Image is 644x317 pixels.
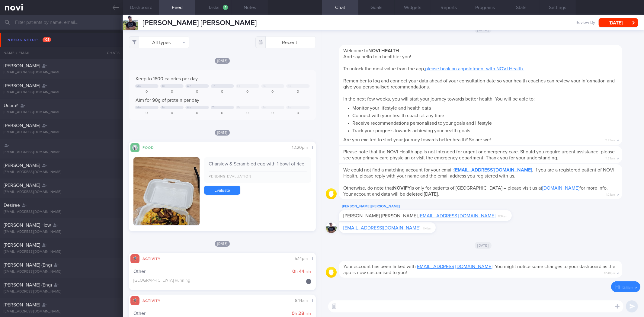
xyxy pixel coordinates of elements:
span: [PERSON_NAME] How [4,223,51,228]
span: Aim for 90g of protein per day [136,98,199,103]
button: [DATE] [599,18,638,27]
a: [DOMAIN_NAME] [543,186,580,191]
li: Connect with your health coach at any time [352,111,618,119]
strong: NOVI HEALTH [368,48,399,53]
span: [PERSON_NAME] [4,243,40,248]
div: 0 [185,90,209,94]
span: Welcome to [343,48,399,53]
div: 0 [236,111,259,116]
div: [EMAIL_ADDRESS][DOMAIN_NAME] [4,290,119,294]
span: [PERSON_NAME] [4,63,40,68]
span: [PERSON_NAME] [4,163,40,168]
a: [EMAIL_ADDRESS][DOMAIN_NAME] [419,213,496,218]
span: 11:23am [605,155,615,161]
strong: 28 [299,311,305,316]
div: 0 [160,111,184,116]
div: 0 [185,111,209,116]
div: 0 [261,90,284,94]
span: And say hello to a healthier you! [343,54,411,59]
div: 0 [236,90,259,94]
div: 0 [211,90,234,94]
strong: 0 [292,311,295,316]
div: Pending evaluation [209,175,306,179]
span: 11:41am [423,225,431,231]
a: Evaluate [204,186,240,195]
div: [EMAIL_ADDRESS][DOMAIN_NAME] [4,190,119,194]
div: Su [288,106,291,109]
img: Charsiew & Scrambled egg with 1 bowl of rice [133,157,200,275]
span: [PERSON_NAME] (Eng) [4,283,52,287]
li: Receive recommendations personalised to your goals and lifestyle [352,119,618,126]
div: 0 [261,111,284,116]
div: 1 [223,5,228,10]
div: We [187,106,191,109]
span: 5:14pm [295,257,308,261]
div: Mo [136,106,141,109]
small: min [305,312,311,316]
span: Keep to 1600 calories per day [136,76,198,81]
div: Fr [237,85,240,88]
span: [DATE] [215,130,230,136]
div: Fr [237,106,240,109]
div: Chats [99,47,123,59]
a: [EMAIL_ADDRESS][DOMAIN_NAME] [454,168,532,172]
div: Charsiew & Scrambled egg with 1 bowl of rice [209,161,306,171]
span: 11:23am [605,191,615,197]
strong: 44 [299,269,305,274]
span: [PERSON_NAME] [4,183,40,188]
div: [EMAIL_ADDRESS][DOMAIN_NAME] [4,210,119,214]
div: [EMAIL_ADDRESS][DOMAIN_NAME] [4,70,119,75]
div: Tu [162,85,165,88]
div: Su [288,85,291,88]
div: 0 [286,90,309,94]
li: Monitor your lifestyle and health data [352,104,618,111]
span: Please note that the NOVI Health app is not intended for urgent or emergency care. Should you req... [343,149,615,160]
div: [EMAIL_ADDRESS][DOMAIN_NAME] [4,230,119,234]
div: 0 [160,90,184,94]
span: Hi [615,285,620,290]
div: [EMAIL_ADDRESS][DOMAIN_NAME] [4,110,119,115]
div: Th [212,106,216,109]
span: 12:40pm [604,270,615,275]
div: Food [139,145,164,150]
div: Sa [263,106,266,109]
div: Needs setup [6,36,53,44]
div: Sa [263,85,266,88]
div: 0 [211,111,234,116]
div: [EMAIL_ADDRESS][DOMAIN_NAME] [4,309,119,314]
span: Remember to log and connect your data ahead of your consultation date so your health coaches can ... [343,78,615,89]
div: Tu [162,106,165,109]
span: [DATE] [215,58,230,64]
span: In the next few weeks, you will start your journey towards better health. You will be able to: [343,97,535,101]
span: 12:40pm [622,284,633,290]
span: Desiree [4,203,20,208]
span: [PERSON_NAME] [4,123,40,128]
a: [EMAIL_ADDRESS][DOMAIN_NAME] [343,226,420,230]
div: Activity [139,256,164,261]
span: UdaraY [4,103,18,108]
div: [EMAIL_ADDRESS][DOMAIN_NAME] [4,150,119,155]
span: 11:23am [605,137,615,142]
span: Other [133,268,146,274]
span: Other [133,310,146,316]
a: [EMAIL_ADDRESS][DOMAIN_NAME] [416,264,493,269]
span: [PERSON_NAME] (Eng) [4,263,52,267]
span: [DATE] [215,241,230,247]
div: Mo [136,85,141,88]
span: To unlock the most value from the app, [343,66,524,71]
span: [PERSON_NAME] [4,303,40,307]
button: All types [129,36,189,48]
div: [EMAIL_ADDRESS][DOMAIN_NAME] [4,90,119,95]
span: [PERSON_NAME] [4,83,40,88]
span: [PERSON_NAME] [PERSON_NAME] [143,19,257,27]
div: [PERSON_NAME] [PERSON_NAME] [339,203,530,210]
div: Th [212,85,216,88]
small: min [305,270,311,274]
span: 12:20pm [292,146,308,150]
div: [EMAIL_ADDRESS][DOMAIN_NAME] [4,250,119,254]
span: [PERSON_NAME] [PERSON_NAME], [343,213,496,218]
div: 0 [135,90,158,94]
div: [EMAIL_ADDRESS][DOMAIN_NAME] [4,270,119,274]
div: We [187,85,191,88]
div: 0 [135,111,158,116]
